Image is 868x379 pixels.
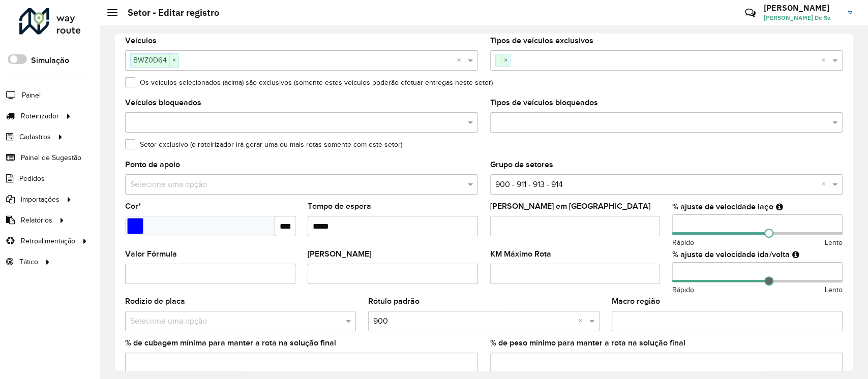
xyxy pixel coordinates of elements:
label: % de peso mínimo para manter a rota na solução final [490,337,685,349]
span: Clear all [821,178,830,191]
label: Ponto de apoio [125,159,180,171]
span: Rápido [672,285,694,295]
label: Veículos [125,35,157,47]
span: Importações [21,194,59,205]
span: × [501,54,510,67]
span: Retroalimentação [21,236,75,246]
label: [PERSON_NAME] em [GEOGRAPHIC_DATA] [490,200,650,212]
span: Clear all [457,54,465,67]
label: Tipos de veículos bloqueados [490,97,598,109]
span: BWZ0D64 [131,54,169,66]
span: Rápido [672,237,694,248]
label: Veículos bloqueados [125,97,201,109]
label: Tempo de espera [308,200,371,212]
em: Ajuste de velocidade do veículo entre clientes [775,203,783,211]
input: Select a color [127,218,143,234]
label: % ajuste de velocidade ida/volta [672,248,789,261]
em: Ajuste de velocidade do veículo entre a saída do depósito até o primeiro cliente e a saída do últ... [792,250,799,259]
span: Pedidos [19,173,45,184]
label: Tipos de veículos exclusivos [490,35,593,47]
label: KM Máximo Rota [490,248,551,260]
label: Rodízio de placa [125,295,185,307]
span: Roteirizador [21,111,59,121]
label: Macro região [612,295,660,307]
span: Cadastros [19,132,51,142]
label: Grupo de setores [490,159,553,171]
h3: [PERSON_NAME] [764,3,840,13]
label: Setor exclusivo (o roteirizador irá gerar uma ou mais rotas somente com este setor) [125,139,402,150]
label: % de cubagem mínima para manter a rota na solução final [125,337,336,349]
span: Painel [22,90,41,101]
span: [PERSON_NAME] De Sa [764,13,840,22]
h2: Setor - Editar registro [117,7,219,18]
label: % ajuste de velocidade laço [672,201,773,213]
label: Simulação [31,54,69,67]
a: Contato Rápido [739,2,761,24]
span: Painel de Sugestão [21,152,81,163]
label: Valor Fórmula [125,248,177,260]
span: Relatórios [21,215,52,226]
label: Rótulo padrão [368,295,420,307]
span: × [169,54,178,67]
span: Clear all [578,315,587,327]
span: Clear all [821,54,830,67]
label: [PERSON_NAME] [308,248,371,260]
label: Os veículos selecionados (acima) são exclusivos (somente estes veículos poderão efetuar entregas ... [125,77,493,88]
span: Lento [825,237,843,248]
span: Tático [19,257,38,267]
span: Lento [825,285,843,295]
label: Cor [125,200,141,212]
